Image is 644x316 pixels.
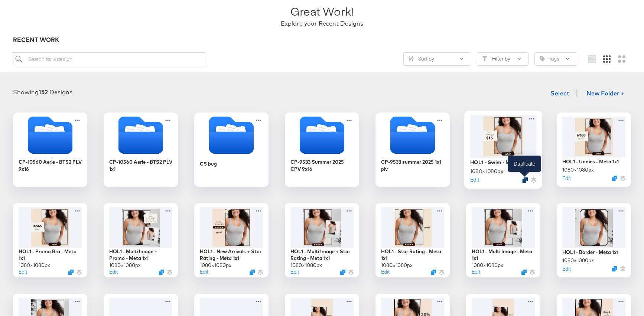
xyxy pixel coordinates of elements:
svg: Duplicate [250,270,255,275]
button: Select [547,86,572,101]
svg: Duplicate [522,177,528,183]
svg: Tag [540,56,545,61]
div: RECENT WORK [13,36,631,44]
button: Edit [381,268,390,276]
button: FilterFilter by [477,52,529,66]
button: New Folder + [580,87,631,101]
div: HOL1 - Promo Bra - Meta 1x11080×1080pxEditDuplicate [13,203,87,277]
div: 1080 × 1080 px [562,257,594,264]
div: HOL1 - Star Rating - Meta 1x1 [381,248,444,262]
svg: Filter [482,56,487,61]
div: CP-9533 Summer 2025 CPV 9x16 [285,113,359,187]
div: Explore your Recent Designs [281,19,363,28]
div: HOL1 - Multi Image + Promo - Meta 1x11080×1080pxEditDuplicate [104,203,178,277]
div: CS bug [194,113,269,187]
svg: Duplicate [612,266,617,271]
div: HOL1 - Undies - Meta 1x1 [562,158,619,165]
div: HOL1 - Multi Image + Promo - Meta 1x1 [109,248,172,262]
svg: Folder [104,117,178,154]
div: Great Work! [290,3,354,19]
svg: Folder [285,117,359,154]
div: HOL1 - New Arrivals + Star Rating - Meta 1x1 [200,248,263,262]
div: HOL1 - Promo Bra - Meta 1x1 [19,248,82,262]
div: CP-9533 summer 2025 1x1 plv [381,159,444,172]
svg: Duplicate [612,176,617,181]
svg: Folder [375,117,450,154]
svg: Small grid [588,55,596,63]
div: CP-10560 Aerie - BTS2 PLV 1x1 [104,113,178,187]
div: HOL1 - Swim - Meta 1x1 [470,159,526,166]
div: 1080 × 1080 px [200,262,231,269]
button: Edit [470,176,479,183]
div: HOL1 - Border - Meta 1x1 [562,249,618,256]
div: Showing Designs [13,88,72,97]
div: 1080 × 1080 px [562,166,594,173]
div: HOL1 - Multi Image - Meta 1x1 [472,248,535,262]
button: Edit [472,268,480,276]
div: HOL1 - Multi Image + Star Rating - Meta 1x11080×1080pxEditDuplicate [285,203,359,277]
button: Edit [19,268,27,276]
div: CP-9533 summer 2025 1x1 plv [375,113,450,187]
div: CP-10560 Aerie - BTS2 PLV 9x16 [19,159,82,172]
div: HOL1 - Star Rating - Meta 1x11080×1080pxEditDuplicate [375,203,450,277]
button: Edit [562,175,571,182]
div: 1080 × 1080 px [381,262,413,269]
div: 1080 × 1080 px [290,262,322,269]
div: 1080 × 1080 px [19,262,50,269]
svg: Sliders [409,56,414,61]
svg: Folder [194,117,269,154]
svg: Duplicate [340,270,345,275]
svg: Folder [13,117,87,154]
div: CP-10560 Aerie - BTS2 PLV 1x1 [109,159,172,172]
svg: Medium grid [603,55,611,63]
div: 1080 × 1080 px [109,262,141,269]
input: Search for a design [13,52,205,66]
button: Edit [290,268,299,276]
button: SlidersSort by [403,52,471,66]
div: HOL1 - Border - Meta 1x11080×1080pxEditDuplicate [557,203,631,277]
div: HOL1 - New Arrivals + Star Rating - Meta 1x11080×1080pxEditDuplicate [194,203,269,277]
button: Edit [562,265,571,273]
div: HOL1 - Multi Image + Star Rating - Meta 1x1 [290,248,354,262]
svg: Duplicate [159,270,164,275]
svg: Duplicate [521,270,527,275]
div: 1080 × 1080 px [470,167,503,175]
strong: 152 [39,88,48,96]
button: Edit [200,268,208,276]
svg: Large grid [618,55,625,63]
div: HOL1 - Undies - Meta 1x11080×1080pxEditDuplicate [557,113,631,187]
button: TagTags [534,52,577,66]
div: CP-9533 Summer 2025 CPV 9x16 [290,159,354,172]
button: Edit [109,268,118,276]
svg: Duplicate [431,270,436,275]
div: CS bug [200,160,217,167]
div: 1080 × 1080 px [472,262,503,269]
svg: Duplicate [68,270,74,275]
div: HOL1 - Multi Image - Meta 1x11080×1080pxEditDuplicate [466,203,540,277]
div: CP-10560 Aerie - BTS2 PLV 9x16 [13,113,87,187]
span: Select [550,88,569,98]
div: HOL1 - Swim - Meta 1x11080×1080pxEditDuplicate [464,111,542,189]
